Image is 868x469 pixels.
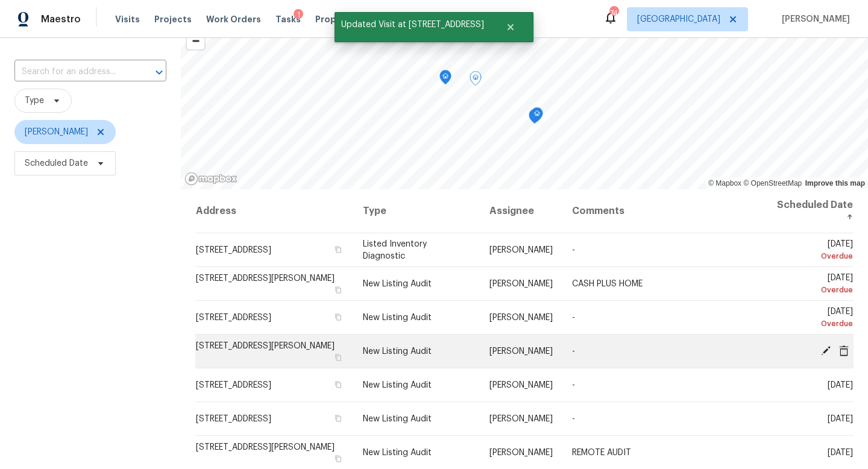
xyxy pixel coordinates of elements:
span: [PERSON_NAME] [489,347,553,356]
span: [PERSON_NAME] [489,415,553,423]
canvas: Map [181,8,868,189]
span: Maestro [41,13,81,25]
div: Overdue [769,318,853,330]
a: Mapbox homepage [184,172,237,186]
span: [STREET_ADDRESS][PERSON_NAME] [196,342,335,350]
span: [STREET_ADDRESS] [196,415,271,423]
button: Copy Address [333,285,344,295]
button: Copy Address [333,352,344,363]
span: Zoom out [187,33,204,49]
a: Improve this map [805,179,865,187]
span: - [572,415,575,423]
span: [PERSON_NAME] [489,313,553,322]
span: Cancel [835,345,853,356]
span: Work Orders [206,13,261,25]
button: Open [151,64,168,81]
a: OpenStreetMap [743,179,802,187]
span: New Listing Audit [363,347,432,356]
span: Edit [817,345,835,356]
button: Close [491,15,530,39]
span: Type [25,95,44,107]
div: Map marker [470,71,482,90]
span: [PERSON_NAME] [777,13,850,25]
span: [DATE] [769,307,853,330]
button: Copy Address [333,312,344,323]
span: [PERSON_NAME] [489,246,553,254]
div: Map marker [529,109,541,128]
div: 1 [294,9,303,21]
span: [DATE] [828,415,853,423]
span: [PERSON_NAME] [489,280,553,288]
span: [DATE] [828,381,853,389]
span: [STREET_ADDRESS] [196,381,271,389]
button: Zoom out [187,32,204,49]
span: - [572,246,575,254]
span: New Listing Audit [363,381,432,389]
button: Copy Address [333,413,344,424]
span: New Listing Audit [363,449,432,457]
span: REMOTE AUDIT [572,449,631,457]
div: Overdue [769,284,853,296]
a: Mapbox [708,179,741,187]
span: - [572,381,575,389]
span: Tasks [275,15,301,24]
span: [STREET_ADDRESS] [196,246,271,254]
th: Address [195,189,353,233]
th: Type [353,189,479,233]
span: New Listing Audit [363,313,432,322]
div: 74 [609,7,618,19]
div: Overdue [769,250,853,262]
span: New Listing Audit [363,280,432,288]
span: - [572,313,575,322]
div: Map marker [531,107,543,126]
span: [DATE] [769,274,853,296]
span: [DATE] [828,449,853,457]
input: Search for an address... [14,63,133,81]
span: [PERSON_NAME] [489,449,553,457]
span: [STREET_ADDRESS][PERSON_NAME] [196,274,335,283]
span: CASH PLUS HOME [572,280,643,288]
span: Projects [154,13,192,25]
button: Copy Address [333,379,344,390]
button: Copy Address [333,453,344,464]
span: [STREET_ADDRESS] [196,313,271,322]
th: Scheduled Date ↑ [759,189,854,233]
span: [PERSON_NAME] [25,126,88,138]
span: Visits [115,13,140,25]
span: [STREET_ADDRESS][PERSON_NAME] [196,443,335,452]
span: Updated Visit at [STREET_ADDRESS] [335,12,491,37]
th: Assignee [480,189,562,233]
span: [DATE] [769,240,853,262]
button: Copy Address [333,244,344,255]
span: New Listing Audit [363,415,432,423]
span: Scheduled Date [25,157,88,169]
span: Properties [315,13,362,25]
th: Comments [562,189,760,233]
span: [PERSON_NAME] [489,381,553,389]
span: [GEOGRAPHIC_DATA] [637,13,720,25]
span: Listed Inventory Diagnostic [363,240,427,260]
div: Map marker [439,70,451,89]
span: - [572,347,575,356]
